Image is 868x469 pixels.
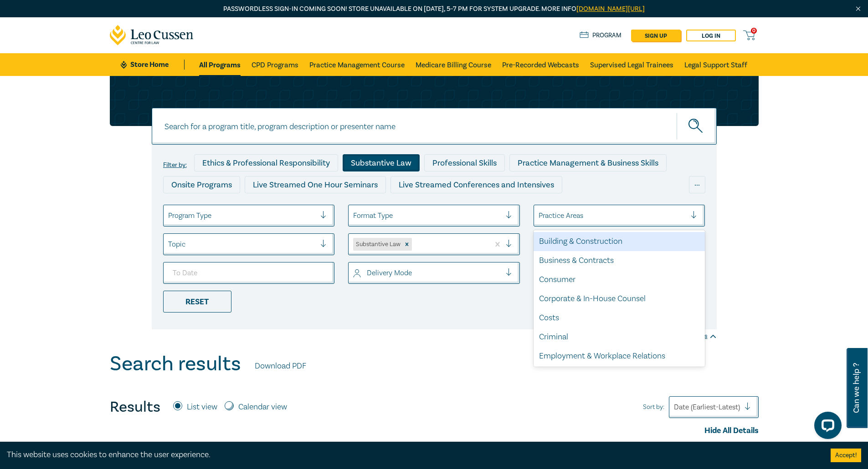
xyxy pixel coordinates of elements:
[534,347,705,366] div: Employment & Workplace Relations
[353,268,355,278] input: select
[534,308,705,328] div: Costs
[751,28,757,34] span: 0
[421,198,521,215] div: 10 CPD Point Packages
[245,176,386,193] div: Live Streamed One Hour Seminars
[238,401,287,413] label: Calendar view
[526,198,610,215] div: National Programs
[509,154,667,171] div: Practice Management & Business Skills
[255,360,306,372] a: Download PDF
[631,30,681,41] a: sign up
[163,198,308,215] div: Live Streamed Practical Workshops
[534,232,705,251] div: Building & Construction
[590,53,673,76] a: Supervised Legal Trainees
[152,108,717,145] input: Search for a program title, program description or presenter name
[686,30,736,41] a: Log in
[416,53,491,76] a: Medicare Billing Course
[539,211,540,221] input: select
[194,154,338,171] div: Ethics & Professional Responsibility
[110,425,759,437] div: Hide All Details
[168,239,170,249] input: select
[121,60,184,70] a: Store Home
[390,176,562,193] div: Live Streamed Conferences and Intensives
[534,328,705,347] div: Criminal
[353,238,402,251] div: Substantive Law
[424,154,505,171] div: Professional Skills
[110,4,759,14] p: Passwordless sign-in coming soon! Store unavailable on [DATE], 5–7 PM for system upgrade. More info
[312,198,417,215] div: Pre-Recorded Webcasts
[163,176,240,193] div: Onsite Programs
[674,402,676,412] input: Sort by
[534,270,705,289] div: Consumer
[7,449,817,461] div: This website uses cookies to enhance the user experience.
[168,211,170,221] input: select
[643,402,664,412] span: Sort by:
[502,53,579,76] a: Pre-Recorded Webcasts
[580,30,622,40] a: Program
[163,161,187,169] label: Filter by:
[163,262,335,284] input: To Date
[110,398,160,416] h4: Results
[199,53,241,76] a: All Programs
[252,53,298,76] a: CPD Programs
[343,154,420,171] div: Substantive Law
[807,408,845,446] iframe: LiveChat chat widget
[534,366,705,385] div: Ethics
[854,5,862,13] img: Close
[689,176,705,193] div: ...
[309,53,405,76] a: Practice Management Course
[852,353,861,423] span: Can we help ?
[353,211,355,221] input: select
[110,352,241,376] h1: Search results
[187,401,217,413] label: List view
[684,53,747,76] a: Legal Support Staff
[831,449,861,462] button: Accept cookies
[414,239,416,249] input: select
[576,5,645,13] a: [DOMAIN_NAME][URL]
[534,289,705,308] div: Corporate & In-House Counsel
[163,291,231,313] div: Reset
[402,238,412,251] div: Remove Substantive Law
[534,251,705,270] div: Business & Contracts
